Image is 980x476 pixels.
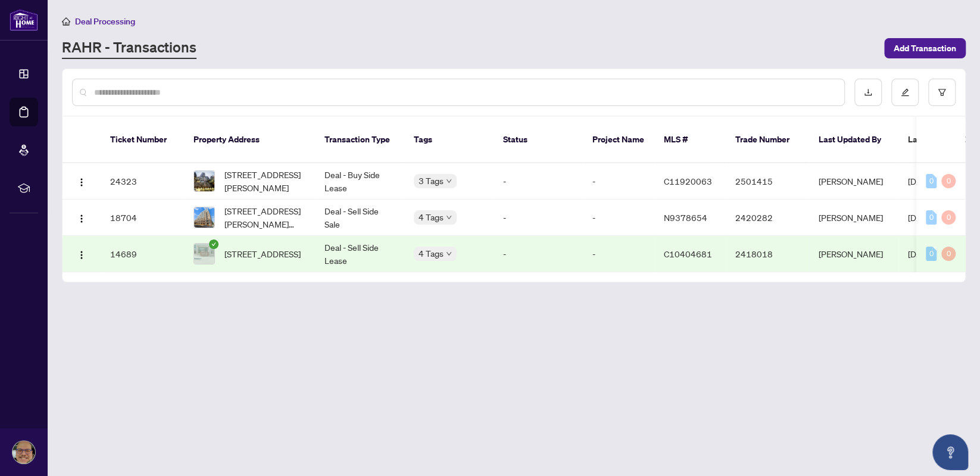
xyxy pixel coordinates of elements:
th: Tags [404,117,494,163]
td: 2418018 [726,236,809,272]
th: Trade Number [726,117,809,163]
span: C11920063 [664,176,712,186]
span: edit [901,88,909,97]
span: C10404681 [664,248,712,259]
th: Last Updated By [809,117,898,163]
span: [STREET_ADDRESS] [224,247,301,260]
img: Logo [77,250,86,260]
th: Status [494,117,583,163]
span: Add Transaction [894,39,956,58]
span: home [62,17,70,26]
td: [PERSON_NAME] [809,200,898,236]
button: Logo [72,244,91,263]
th: Property Address [184,117,315,163]
span: 3 Tags [419,174,444,188]
button: Logo [72,208,91,227]
th: MLS # [654,117,726,163]
div: 0 [941,210,956,225]
span: [STREET_ADDRESS][PERSON_NAME] [224,168,305,194]
th: Project Name [583,117,654,163]
td: 2420282 [726,200,809,236]
td: Deal - Sell Side Lease [315,236,404,272]
div: 0 [926,174,937,188]
span: [DATE] [908,248,934,259]
button: Logo [72,172,91,191]
span: filter [938,88,946,97]
span: [STREET_ADDRESS][PERSON_NAME][PERSON_NAME][PERSON_NAME] [224,204,305,231]
span: [DATE] [908,212,934,223]
div: 0 [941,247,956,261]
td: 14689 [101,236,184,272]
td: 2501415 [726,163,809,200]
td: 24323 [101,163,184,200]
td: - [494,200,583,236]
span: 4 Tags [419,247,444,260]
td: - [583,236,654,272]
span: Deal Processing [75,16,135,27]
a: RAHR - Transactions [62,38,196,59]
div: 0 [941,174,956,188]
button: Open asap [932,434,968,470]
td: - [494,236,583,272]
span: [DATE] [908,176,934,186]
img: logo [10,9,38,31]
span: check-circle [209,239,219,249]
td: 18704 [101,200,184,236]
th: Ticket Number [101,117,184,163]
td: Deal - Buy Side Lease [315,163,404,200]
button: Add Transaction [884,38,966,58]
div: 0 [926,210,937,225]
span: down [446,178,452,184]
img: Profile Icon [13,441,35,463]
button: edit [891,79,919,106]
td: [PERSON_NAME] [809,163,898,200]
td: [PERSON_NAME] [809,236,898,272]
span: down [446,251,452,257]
span: download [864,88,872,97]
td: Deal - Sell Side Sale [315,200,404,236]
img: thumbnail-img [194,244,214,264]
button: download [854,79,882,106]
div: 0 [926,247,937,261]
th: Transaction Type [315,117,404,163]
td: - [494,163,583,200]
td: - [583,200,654,236]
img: Logo [77,178,86,187]
span: N9378654 [664,212,707,223]
button: filter [928,79,956,106]
td: - [583,163,654,200]
img: Logo [77,214,86,223]
span: 4 Tags [419,210,444,224]
img: thumbnail-img [194,207,214,228]
span: down [446,214,452,220]
img: thumbnail-img [194,171,214,191]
